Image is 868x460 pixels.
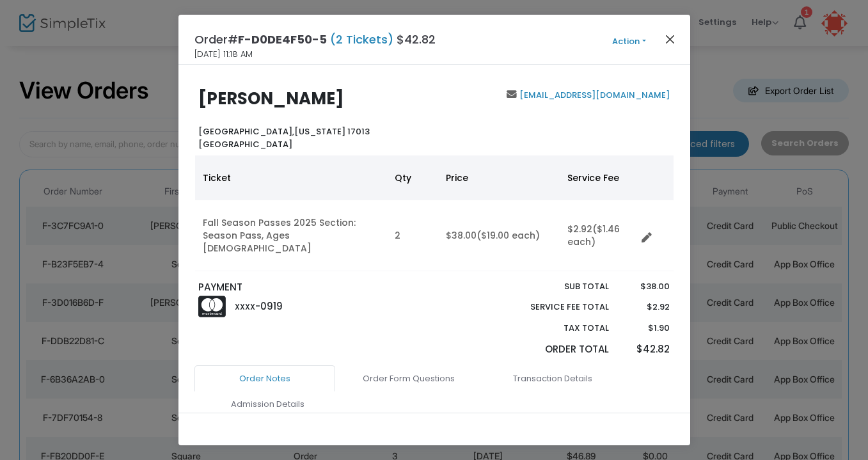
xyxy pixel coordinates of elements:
[517,89,670,101] a: [EMAIL_ADDRESS][DOMAIN_NAME]
[560,155,636,200] th: Service Fee
[501,322,610,335] p: Tax Total
[327,31,397,47] span: (2 Tickets)
[194,365,335,392] a: Order Notes
[438,155,560,200] th: Price
[501,280,610,293] p: Sub total
[387,200,438,271] td: 2
[622,301,670,313] p: $2.92
[622,342,670,357] p: $42.82
[198,125,370,150] b: [US_STATE] 17013 [GEOGRAPHIC_DATA]
[198,87,344,110] b: [PERSON_NAME]
[195,200,387,271] td: Fall Season Passes 2025 Section: Season Pass, Ages [DEMOGRAPHIC_DATA]
[438,200,560,271] td: $38.00
[501,342,610,357] p: Order Total
[198,391,338,418] a: Admission Details
[198,125,294,138] span: [GEOGRAPHIC_DATA],
[195,155,674,271] div: Data table
[195,155,387,200] th: Ticket
[194,31,436,48] h4: Order# $42.82
[591,35,668,49] button: Action
[387,155,438,200] th: Qty
[238,31,327,47] span: F-D0DE4F50-5
[567,223,620,248] span: ($1.46 each)
[661,31,678,47] button: Close
[338,365,479,392] a: Order Form Questions
[501,301,610,313] p: Service Fee Total
[198,280,428,295] p: PAYMENT
[235,301,255,312] span: XXXX
[622,280,670,293] p: $38.00
[477,229,540,242] span: ($19.00 each)
[622,322,670,335] p: $1.90
[255,299,283,313] span: -0919
[560,200,636,271] td: $2.92
[194,48,253,61] span: [DATE] 11:18 AM
[482,365,623,392] a: Transaction Details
